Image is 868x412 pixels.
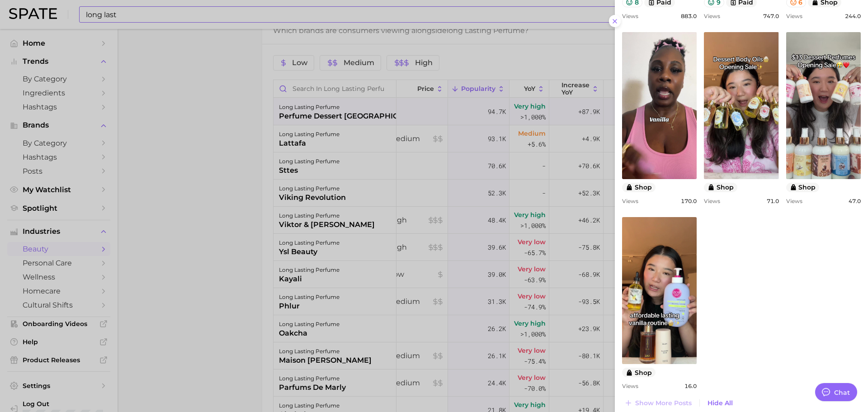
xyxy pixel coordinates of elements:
span: Hide All [708,399,733,407]
span: 747.0 [763,13,779,19]
span: Views [704,198,720,204]
span: Views [622,198,638,204]
span: 244.0 [845,13,861,19]
span: Show more posts [635,399,692,407]
button: shop [622,368,656,377]
span: Views [622,13,638,19]
button: shop [704,183,737,192]
span: Views [704,13,720,19]
button: Hide All [705,397,735,409]
span: 16.0 [684,383,697,389]
button: shop [622,183,656,192]
span: Views [622,383,638,389]
span: Views [786,198,802,204]
span: 71.0 [767,198,779,204]
span: 47.0 [849,198,861,204]
span: 170.0 [681,198,697,204]
button: shop [786,183,820,192]
span: 883.0 [681,13,697,19]
span: Views [786,13,802,19]
button: Show more posts [622,397,694,409]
